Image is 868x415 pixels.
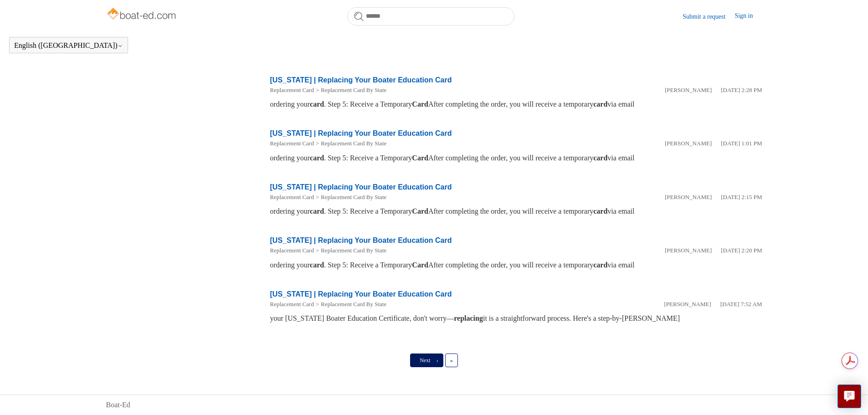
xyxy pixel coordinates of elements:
button: Live chat [837,384,861,408]
li: [PERSON_NAME] [664,300,711,309]
a: Replacement Card [270,247,314,254]
a: Replacement Card [270,87,314,93]
em: card [310,261,324,269]
div: ordering your . Step 5: Receive a Temporary After completing the order, you will receive a tempor... [270,260,762,271]
li: [PERSON_NAME] [665,193,712,202]
a: Boat-Ed [106,400,130,410]
div: ordering your . Step 5: Receive a Temporary After completing the order, you will receive a tempor... [270,206,762,217]
li: Replacement Card By State [314,300,386,309]
a: [US_STATE] | Replacing Your Boater Education Card [270,76,452,84]
a: Next [410,354,443,367]
a: [US_STATE] | Replacing Your Boater Education Card [270,129,452,137]
a: Replacement Card [270,140,314,147]
a: Replacement Card By State [321,301,386,307]
em: Card [412,154,428,162]
a: Replacement Card By State [321,247,386,254]
a: Replacement Card By State [321,87,386,93]
time: 05/22/2024, 07:52 [720,301,762,307]
li: Replacement Card [270,139,314,148]
em: card [310,154,324,162]
li: Replacement Card By State [314,246,386,255]
em: card [310,207,324,215]
div: ordering your . Step 5: Receive a Temporary After completing the order, you will receive a tempor... [270,99,762,110]
img: Boat-Ed Help Center home page [106,5,179,24]
li: Replacement Card By State [314,193,386,202]
a: [US_STATE] | Replacing Your Boater Education Card [270,236,452,244]
a: Replacement Card [270,301,314,307]
em: Card [412,100,428,108]
a: Replacement Card By State [321,194,386,200]
li: Replacement Card By State [314,139,386,148]
li: Replacement Card [270,86,314,95]
button: English ([GEOGRAPHIC_DATA]) [14,41,123,50]
time: 05/21/2024, 14:15 [721,194,762,200]
em: card [593,100,607,108]
em: card [310,100,324,108]
em: Card [412,261,428,269]
time: 05/21/2024, 14:20 [721,247,762,254]
li: Replacement Card [270,300,314,309]
li: Replacement Card [270,193,314,202]
input: Search [347,7,514,26]
em: card [593,154,607,162]
a: Replacement Card [270,194,314,200]
a: Sign in [734,11,762,22]
li: [PERSON_NAME] [665,246,712,255]
li: Replacement Card [270,246,314,255]
em: card [593,207,607,215]
time: 05/21/2024, 13:01 [721,140,762,147]
span: Next [420,357,430,364]
a: [US_STATE] | Replacing Your Boater Education Card [270,290,452,298]
time: 05/21/2024, 14:28 [721,87,762,93]
div: your [US_STATE] Boater Education Certificate, don't worry— it is a straightforward process. Here'... [270,313,762,324]
li: [PERSON_NAME] [665,86,712,95]
li: [PERSON_NAME] [665,139,712,148]
li: Replacement Card By State [314,86,386,95]
span: › [437,357,438,364]
a: [US_STATE] | Replacing Your Boater Education Card [270,183,452,191]
em: card [593,261,607,269]
em: Card [412,207,428,215]
a: Replacement Card By State [321,140,386,147]
em: replacing [454,314,483,322]
span: » [450,357,453,364]
div: ordering your . Step 5: Receive a Temporary After completing the order, you will receive a tempor... [270,153,762,164]
a: Submit a request [683,12,734,21]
